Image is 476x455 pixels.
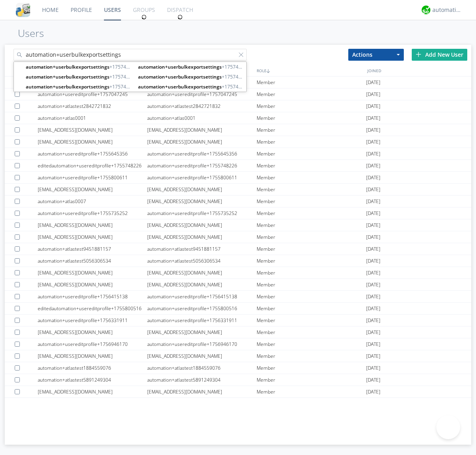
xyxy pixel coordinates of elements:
span: [DATE] [366,160,380,172]
span: [DATE] [366,88,380,100]
strong: automation+userbulkexportsettings [138,83,222,90]
div: Member [257,100,366,112]
div: [EMAIL_ADDRESS][DOMAIN_NAME] [38,326,147,338]
span: [DATE] [366,172,380,184]
span: [DATE] [366,303,380,315]
div: Member [257,219,366,231]
div: Member [257,291,366,302]
img: spin.svg [141,14,147,20]
div: [EMAIL_ADDRESS][DOMAIN_NAME] [38,124,147,136]
div: editedautomation+usereditprofile+1755748226 [38,160,147,171]
div: Member [257,172,366,183]
div: [EMAIL_ADDRESS][DOMAIN_NAME] [147,219,257,231]
div: [EMAIL_ADDRESS][DOMAIN_NAME] [147,326,257,338]
a: [EMAIL_ADDRESS][DOMAIN_NAME][EMAIL_ADDRESS][DOMAIN_NAME]Member[DATE] [5,350,471,362]
div: ROLE [255,65,365,76]
a: automation+usereditprofile+1757047245automation+usereditprofile+1757047245Member[DATE] [5,88,471,100]
div: [EMAIL_ADDRESS][DOMAIN_NAME] [147,279,257,290]
div: Add New User [412,49,467,61]
div: Member [257,374,366,386]
div: automation+atlastest5056306534 [147,255,257,267]
div: [EMAIL_ADDRESS][DOMAIN_NAME] [38,398,147,409]
strong: automation+userbulkexportsettings [138,73,222,80]
a: [EMAIL_ADDRESS][DOMAIN_NAME][EMAIL_ADDRESS][DOMAIN_NAME]Member[DATE] [5,219,471,231]
div: automation+usereditprofile+1755645356 [38,148,147,159]
div: [EMAIL_ADDRESS][DOMAIN_NAME] [147,124,257,136]
img: plus.svg [416,52,421,57]
span: [DATE] [366,315,380,326]
div: automation+usereditprofile+1756331911 [38,315,147,326]
a: automation+usereditprofile+1756331911automation+usereditprofile+1756331911Member[DATE] [5,315,471,326]
span: [DATE] [366,326,380,338]
div: [EMAIL_ADDRESS][DOMAIN_NAME] [38,279,147,290]
span: [DATE] [366,184,380,196]
strong: automation+userbulkexportsettings [138,63,222,70]
div: automation+atlas0001 [147,112,257,124]
a: automation+atlastest5891249304automation+atlastest5891249304Member[DATE] [5,374,471,386]
a: [EMAIL_ADDRESS][DOMAIN_NAME][EMAIL_ADDRESS][DOMAIN_NAME]Member[DATE] [5,398,471,410]
span: [DATE] [366,219,380,231]
a: [EMAIL_ADDRESS][DOMAIN_NAME][EMAIL_ADDRESS][DOMAIN_NAME]Member[DATE] [5,184,471,196]
span: [DATE] [366,386,380,398]
input: Search users [13,49,247,61]
span: [DATE] [366,77,380,88]
a: [EMAIL_ADDRESS][DOMAIN_NAME][EMAIL_ADDRESS][DOMAIN_NAME]Member[DATE] [5,386,471,398]
div: Member [257,398,366,409]
div: [EMAIL_ADDRESS][DOMAIN_NAME] [38,219,147,231]
div: automation+usereditprofile+1756946170 [147,338,257,350]
a: automation+usereditprofile+1755645356automation+usereditprofile+1755645356Member[DATE] [5,148,471,160]
span: [DATE] [366,255,380,267]
a: automation+atlas0001automation+atlas0001Member[DATE] [5,112,471,124]
div: [EMAIL_ADDRESS][DOMAIN_NAME] [38,267,147,278]
div: [EMAIL_ADDRESS][DOMAIN_NAME] [147,184,257,195]
div: automation+usereditprofile+1756415138 [38,291,147,302]
div: Member [257,338,366,350]
div: Member [257,255,366,267]
div: Member [257,136,366,148]
div: [EMAIL_ADDRESS][DOMAIN_NAME] [147,350,257,362]
div: [EMAIL_ADDRESS][DOMAIN_NAME] [38,136,147,148]
div: automation+usereditprofile+1755748226 [147,160,257,171]
div: Member [257,279,366,290]
div: automation+usereditprofile+1755645356 [147,148,257,159]
div: automation+usereditprofile+1757047245 [38,88,147,100]
span: +1757469661 [138,73,244,81]
div: Member [257,303,366,314]
div: automation+atlas0001 [38,112,147,124]
div: Member [257,196,366,207]
div: Member [257,88,366,100]
span: [DATE] [366,100,380,112]
img: spin.svg [177,14,183,20]
div: [EMAIL_ADDRESS][DOMAIN_NAME] [147,196,257,207]
a: [EMAIL_ADDRESS][DOMAIN_NAME][EMAIL_ADDRESS][DOMAIN_NAME]Member[DATE] [5,136,471,148]
div: [EMAIL_ADDRESS][DOMAIN_NAME] [38,184,147,195]
img: d2d01cd9b4174d08988066c6d424eccd [422,6,430,14]
div: automation+atlastest1884559076 [38,362,147,374]
div: Member [257,112,366,124]
div: Member [257,231,366,243]
a: automation+atlastest5056306534automation+atlastest5056306534Member[DATE] [5,255,471,267]
div: Member [257,315,366,326]
button: Actions [348,49,404,61]
span: [DATE] [366,124,380,136]
div: Member [257,148,366,159]
div: automation+usereditprofile+1757047245 [147,88,257,100]
span: +1757469665 [138,63,244,71]
strong: automation+userbulkexportsettings [26,73,109,80]
div: Member [257,207,366,219]
div: automation+atlastest5056306534 [38,255,147,267]
div: automation+atlastest2842721832 [38,100,147,112]
a: automation+atlastest2842721832automation+atlastest2842721832Member[DATE] [5,100,471,112]
div: JOINED [365,65,476,76]
strong: automation+userbulkexportsettings [26,63,109,70]
a: editedautomation+usereditprofile+1755748226automation+usereditprofile+1755748226Member[DATE] [5,160,471,172]
div: automation+usereditprofile+1755800611 [38,172,147,183]
span: +1757469661 [26,73,132,81]
div: automation+usereditprofile+1756331911 [147,315,257,326]
span: [DATE] [366,243,380,255]
span: [DATE] [366,148,380,160]
div: automation+usereditprofile+1755800516 [147,303,257,314]
div: [EMAIL_ADDRESS][DOMAIN_NAME] [38,386,147,397]
div: Member [257,77,366,88]
div: automation+atlastest5891249304 [147,374,257,386]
